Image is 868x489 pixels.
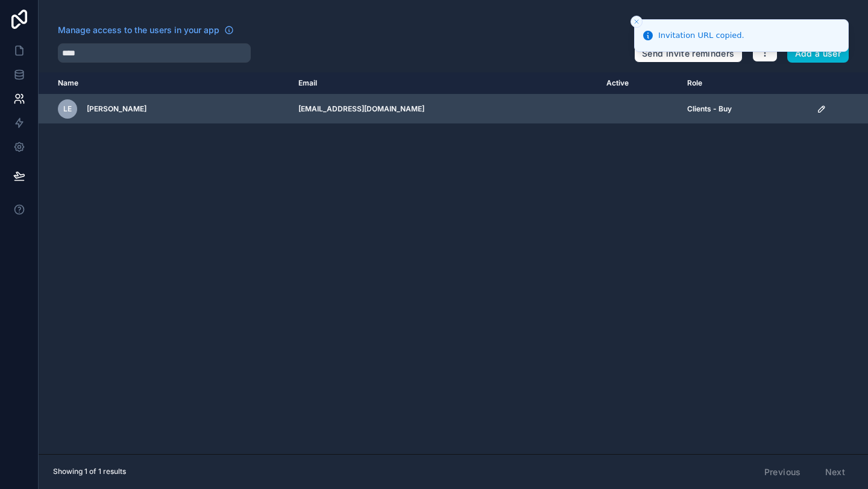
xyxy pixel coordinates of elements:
th: Active [599,72,680,95]
span: [PERSON_NAME] [87,104,146,114]
span: LE [63,104,72,114]
button: Add a user [787,44,849,63]
th: Role [680,72,810,95]
span: Showing 1 of 1 results [53,467,126,476]
td: [EMAIL_ADDRESS][DOMAIN_NAME] [291,95,599,124]
span: Manage access to the users in your app [58,24,219,36]
button: Send invite reminders [634,44,742,63]
th: Name [39,72,291,95]
span: Clients - Buy [687,104,732,114]
a: Manage access to the users in your app [58,24,234,36]
div: scrollable content [39,72,868,454]
div: Invitation URL copied. [658,30,744,42]
button: Close toast [631,16,643,28]
th: Email [291,72,599,95]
